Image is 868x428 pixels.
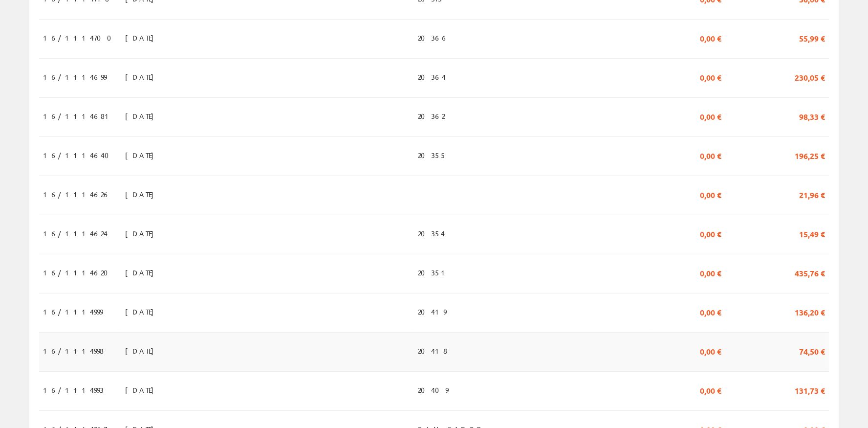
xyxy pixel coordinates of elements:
span: 0,00 € [700,225,721,242]
span: 136,20 € [795,303,825,320]
span: 0,00 € [700,342,721,359]
span: 196,25 € [795,147,825,163]
span: 16/1114681 [43,108,113,124]
span: 20419 [418,303,446,320]
span: 16/1114699 [43,68,107,85]
span: [DATE] [125,108,159,124]
span: [DATE] [125,303,159,320]
span: 16/1114700 [43,29,117,46]
span: 0,00 € [700,147,721,163]
span: 0,00 € [700,382,721,398]
span: 0,00 € [700,186,721,203]
span: 0,00 € [700,108,721,124]
span: 98,33 € [799,108,825,124]
span: 20354 [418,225,445,242]
span: 20362 [418,108,445,124]
span: 20409 [418,382,448,398]
span: [DATE] [125,29,159,46]
span: [DATE] [125,225,159,242]
span: 21,96 € [799,186,825,203]
span: 230,05 € [795,68,825,85]
span: [DATE] [125,147,159,163]
span: [DATE] [125,186,159,203]
span: 16/1114624 [43,225,108,242]
span: 16/1114626 [43,186,110,203]
span: 435,76 € [795,264,825,281]
span: 0,00 € [700,29,721,46]
span: 16/1114999 [43,303,103,320]
span: 15,49 € [799,225,825,242]
span: 0,00 € [700,303,721,320]
span: [DATE] [125,264,159,281]
span: [DATE] [125,382,159,398]
span: 74,50 € [799,342,825,359]
span: 0,00 € [700,264,721,281]
span: [DATE] [125,342,159,359]
span: 20355 [418,147,447,163]
span: 20418 [418,342,447,359]
span: 131,73 € [795,382,825,398]
span: 16/1114998 [43,342,104,359]
span: 20364 [418,68,446,85]
span: 16/1114620 [43,264,114,281]
span: 16/1114993 [43,382,104,398]
span: 16/1114640 [43,147,115,163]
span: [DATE] [125,68,159,85]
span: 20351 [418,264,449,281]
span: 20366 [418,29,449,46]
span: 0,00 € [700,68,721,85]
span: 55,99 € [799,29,825,46]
